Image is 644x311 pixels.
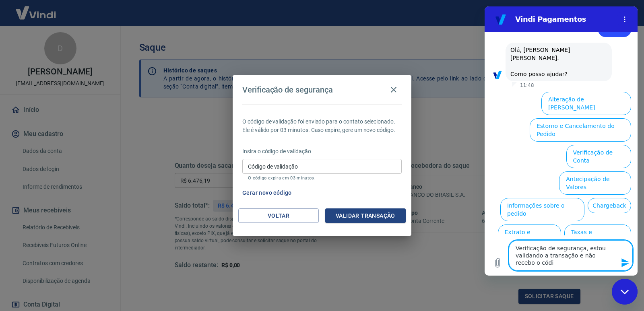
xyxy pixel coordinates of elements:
[485,6,638,276] iframe: Janela de mensagens
[239,185,295,200] button: Gerar novo código
[325,208,406,223] button: Validar transação
[248,175,396,181] p: O código expira em 03 minutos.
[242,85,333,95] h4: Verificação de segurança
[612,279,638,305] iframe: Botão para abrir a janela de mensagens, conversa em andamento
[242,147,402,156] p: Insira o código de validação
[242,117,402,134] p: O código de validação foi enviado para o contato selecionado. Ele é válido por 03 minutos. Caso e...
[238,208,319,223] button: Voltar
